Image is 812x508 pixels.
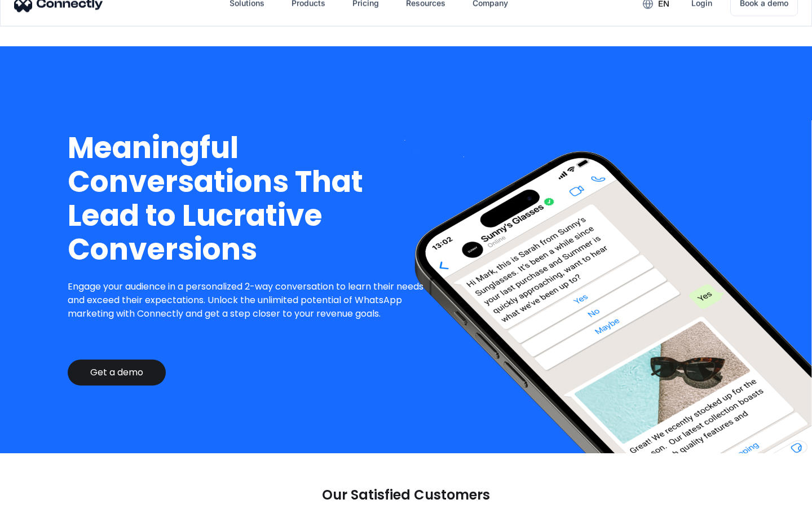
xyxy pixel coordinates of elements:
p: Engage your audience in a personalized 2-way conversation to learn their needs and exceed their e... [68,280,433,321]
aside: Language selected: English [11,488,68,504]
div: Get a demo [90,367,143,378]
ul: Language list [23,488,68,504]
p: Our Satisfied Customers [322,487,490,503]
h1: Meaningful Conversations That Lead to Lucrative Conversions [68,131,433,266]
a: Get a demo [68,360,166,386]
